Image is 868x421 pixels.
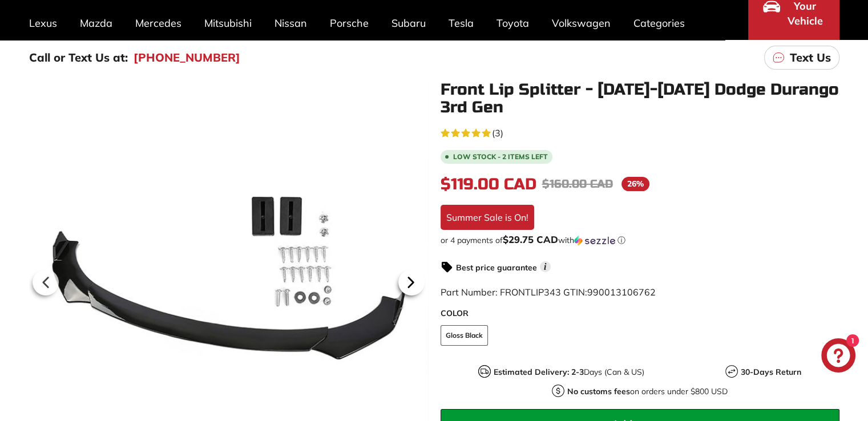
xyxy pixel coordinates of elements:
[134,49,240,66] a: [PHONE_NUMBER]
[542,177,613,191] span: $160.00 CAD
[818,338,859,375] inbox-online-store-chat: Shopify online store chat
[437,6,485,40] a: Tesla
[441,81,839,116] h1: Front Lip Splitter - [DATE]-[DATE] Dodge Durango 3rd Gen
[453,153,548,160] span: Low stock - 2 items left
[503,233,558,245] span: $29.75 CAD
[263,6,318,40] a: Nissan
[622,6,696,40] a: Categories
[790,49,831,66] p: Text Us
[441,205,534,230] div: Summer Sale is On!
[124,6,193,40] a: Mercedes
[29,49,128,66] p: Call or Text Us at:
[441,125,839,140] a: 5.0 rating (3 votes)
[193,6,263,40] a: Mitsubishi
[741,367,801,377] strong: 30-Days Return
[380,6,437,40] a: Subaru
[318,6,380,40] a: Porsche
[567,386,728,398] p: on orders under $800 USD
[587,286,656,298] span: 990013106762
[18,6,68,40] a: Lexus
[621,177,649,191] span: 26%
[492,126,503,140] span: (3)
[456,262,537,273] strong: Best price guarantee
[441,234,839,246] div: or 4 payments of$29.75 CADwithSezzle Click to learn more about Sezzle
[540,6,622,40] a: Volkswagen
[441,175,536,194] span: $119.00 CAD
[540,261,551,272] span: i
[441,307,839,319] label: COLOR
[68,6,124,40] a: Mazda
[485,6,540,40] a: Toyota
[441,286,656,298] span: Part Number: FRONTLIP343 GTIN:
[567,386,630,396] strong: No customs fees
[494,367,584,377] strong: Estimated Delivery: 2-3
[494,366,644,378] p: Days (Can & US)
[764,46,839,70] a: Text Us
[441,234,839,246] div: or 4 payments of with
[574,236,615,246] img: Sezzle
